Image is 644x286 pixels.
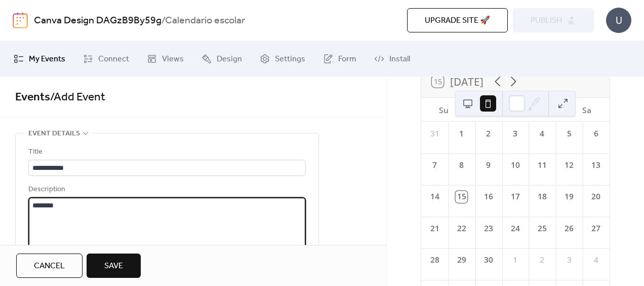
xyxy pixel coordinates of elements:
[509,128,521,139] div: 3
[509,223,521,234] div: 24
[34,260,65,272] span: Cancel
[429,254,440,266] div: 28
[456,191,467,203] div: 15
[75,45,137,73] a: Connect
[252,45,313,73] a: Settings
[15,86,50,109] a: Events
[429,191,440,203] div: 14
[590,128,602,139] div: 6
[28,184,304,196] div: Description
[509,159,521,171] div: 10
[50,86,105,109] span: / Add Event
[28,128,80,140] span: Event details
[536,128,548,139] div: 4
[429,223,440,234] div: 21
[275,53,305,65] span: Settings
[536,191,548,203] div: 18
[482,191,494,203] div: 16
[482,223,494,234] div: 23
[162,11,165,30] b: /
[338,53,356,65] span: Form
[34,11,162,30] a: Canva Design DAGzB9By59g
[429,128,440,139] div: 31
[389,53,410,65] span: Install
[509,254,521,266] div: 1
[407,8,508,32] button: Upgrade site 🚀
[6,45,73,73] a: My Events
[456,254,467,266] div: 29
[536,159,548,171] div: 11
[217,53,242,65] span: Design
[165,11,245,30] b: Calendario escolar
[590,223,602,234] div: 27
[563,128,575,139] div: 5
[536,254,548,266] div: 2
[429,159,440,171] div: 7
[482,128,494,139] div: 2
[590,191,602,203] div: 20
[315,45,364,73] a: Form
[139,45,191,73] a: Views
[13,12,28,28] img: logo
[194,45,250,73] a: Design
[367,45,418,73] a: Install
[456,128,467,139] div: 1
[563,191,575,203] div: 19
[563,223,575,234] div: 26
[456,159,467,171] div: 8
[575,98,599,122] div: Sa
[98,53,129,65] span: Connect
[509,191,521,203] div: 17
[590,254,602,266] div: 4
[456,223,467,234] div: 22
[425,15,490,27] span: Upgrade site 🚀
[87,254,141,278] button: Save
[29,53,65,65] span: My Events
[606,8,631,33] div: U
[482,159,494,171] div: 9
[590,159,602,171] div: 13
[563,159,575,171] div: 12
[104,260,123,272] span: Save
[16,254,83,278] button: Cancel
[482,254,494,266] div: 30
[28,146,304,158] div: Title
[432,98,456,122] div: Su
[536,223,548,234] div: 25
[563,254,575,266] div: 3
[162,53,184,65] span: Views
